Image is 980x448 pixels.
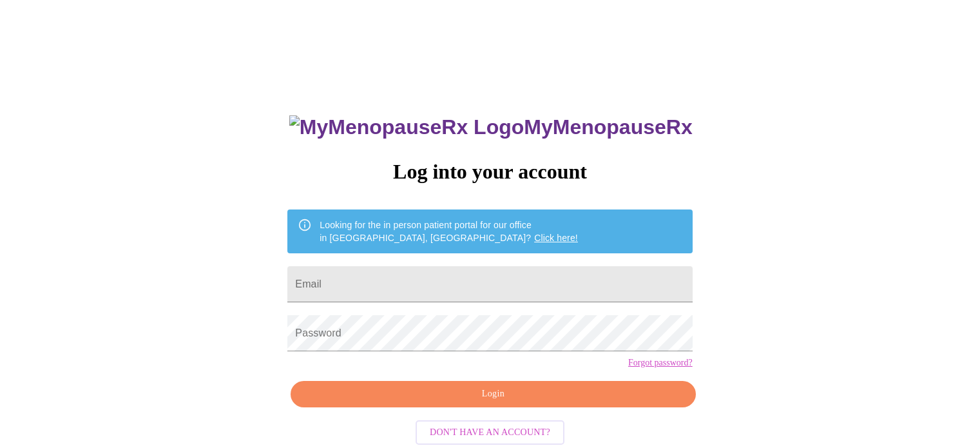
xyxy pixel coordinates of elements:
h3: MyMenopauseRx [289,115,693,139]
a: Forgot password? [628,358,693,368]
div: Looking for the in person patient portal for our office in [GEOGRAPHIC_DATA], [GEOGRAPHIC_DATA]? [320,213,578,249]
a: Click here! [534,233,578,243]
span: Login [305,386,680,402]
img: MyMenopauseRx Logo [289,115,524,139]
button: Login [291,381,695,407]
h3: Log into your account [287,160,692,184]
span: Don't have an account? [430,425,550,441]
button: Don't have an account? [416,420,564,445]
a: Don't have an account? [412,425,568,436]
